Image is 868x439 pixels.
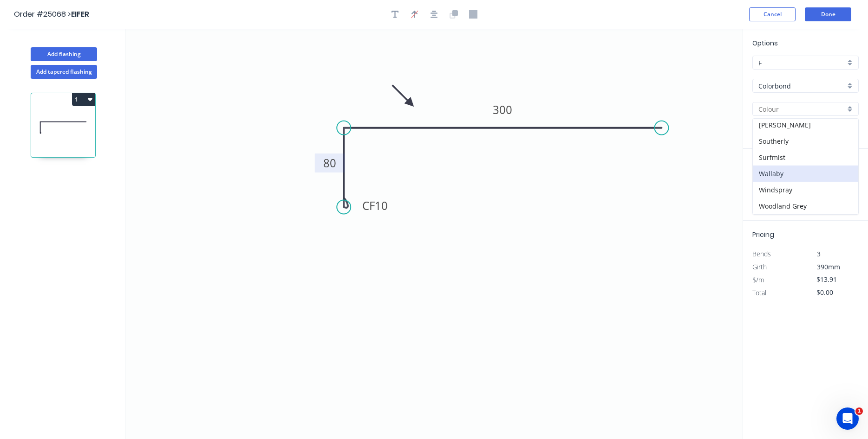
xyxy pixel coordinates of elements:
[31,65,97,79] button: Add tapered flashing
[749,7,796,21] button: Cancel
[752,230,774,239] span: Pricing
[805,7,851,21] button: Done
[758,81,845,91] input: Material
[855,407,863,415] span: 1
[375,198,388,213] tspan: 10
[753,117,858,133] div: [PERSON_NAME]
[753,198,858,214] div: Woodland Grey
[836,407,859,430] iframe: Intercom live chat
[758,104,845,114] input: Colour
[753,182,858,198] div: Windspray
[817,262,840,271] span: 390mm
[752,275,764,284] span: $/m
[753,149,858,165] div: Surfmist
[362,198,375,213] tspan: CF
[125,29,743,439] svg: 0
[817,249,821,258] span: 3
[752,38,778,48] span: Options
[493,102,512,117] tspan: 300
[752,249,771,258] span: Bends
[71,9,89,19] span: EIFER
[72,93,95,106] button: 1
[753,133,858,149] div: Southerly
[753,165,858,182] div: Wallaby
[31,47,97,61] button: Add flashing
[752,262,767,271] span: Girth
[758,58,845,68] input: Price level
[752,288,766,297] span: Total
[323,155,336,171] tspan: 80
[14,9,71,19] span: Order #25068 >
